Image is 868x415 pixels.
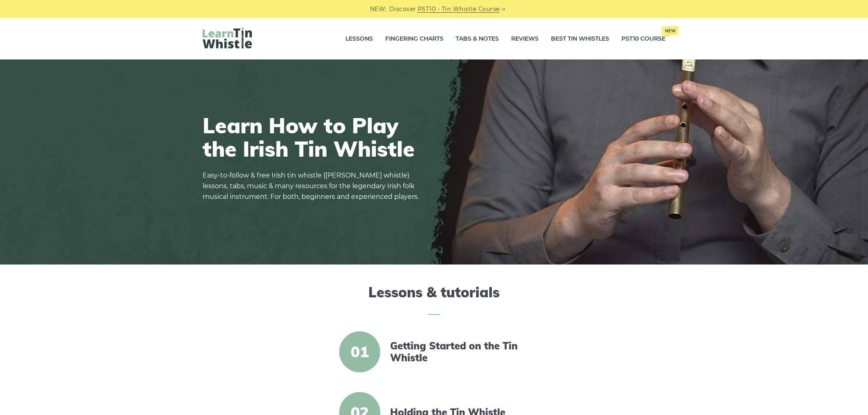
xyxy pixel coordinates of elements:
a: Tabs & Notes [456,29,499,49]
h1: Learn How to Play the Irish Tin Whistle [203,114,424,160]
a: Fingering Charts [385,29,443,49]
h2: Lessons & tutorials [203,284,665,315]
span: New [662,26,678,35]
a: PST10 CourseNew [621,29,665,49]
a: Best Tin Whistles [551,29,609,49]
p: Easy-to-follow & free Irish tin whistle ([PERSON_NAME] whistle) lessons, tabs, music & many resou... [203,170,424,202]
a: Getting Started on the Tin Whistle [390,340,531,364]
a: Lessons [345,29,373,49]
img: LearnTinWhistle.com [203,27,252,48]
span: 01 [339,331,380,372]
a: Reviews [511,29,539,49]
